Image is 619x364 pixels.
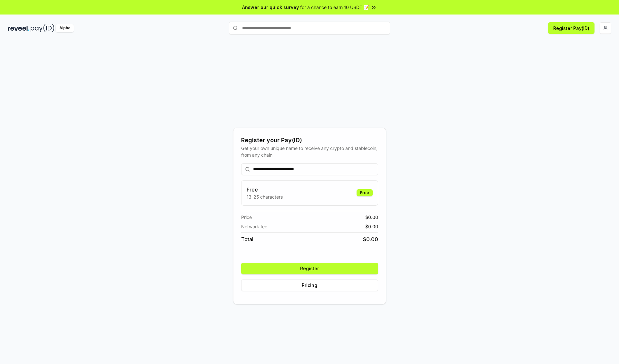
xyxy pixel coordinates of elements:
[247,193,283,200] p: 13-25 characters
[357,189,373,196] div: Free
[363,235,378,243] span: $ 0.00
[247,186,283,193] h3: Free
[241,223,267,230] span: Network fee
[241,235,253,243] span: Total
[241,280,378,291] button: Pricing
[365,223,378,230] span: $ 0.00
[241,136,378,145] div: Register your Pay(ID)
[242,4,299,11] span: Answer our quick survey
[31,24,54,32] img: pay_id
[365,214,378,221] span: $ 0.00
[241,263,378,274] button: Register
[241,214,252,221] span: Price
[8,24,29,32] img: reveel_dark
[56,24,74,32] div: Alpha
[548,22,594,34] button: Register Pay(ID)
[300,4,369,11] span: for a chance to earn 10 USDT 📝
[241,145,378,158] div: Get your own unique name to receive any crypto and stablecoin, from any chain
